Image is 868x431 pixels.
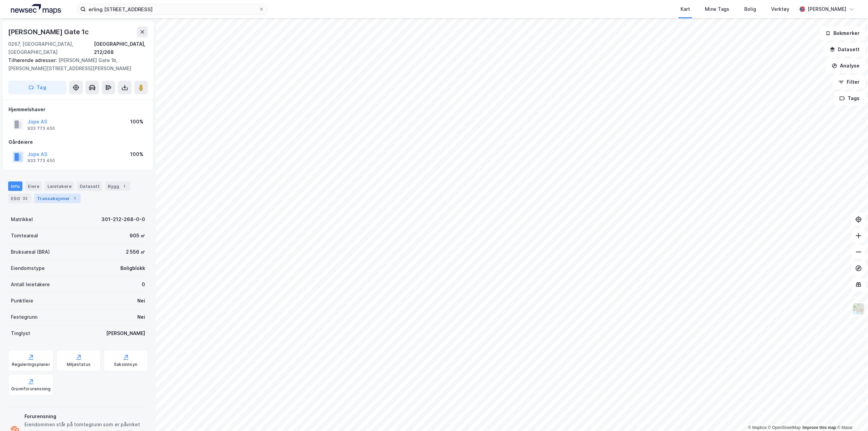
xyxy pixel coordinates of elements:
[142,280,145,289] div: 0
[45,181,74,191] div: Leietakere
[8,181,22,191] div: Info
[130,118,143,126] div: 100%
[25,181,42,191] div: Eiere
[94,40,148,56] div: [GEOGRAPHIC_DATA], 212/268
[77,181,102,191] div: Datasett
[137,297,145,305] div: Nei
[11,386,51,392] div: Grunnforurensning
[834,398,868,431] iframe: Chat Widget
[852,302,865,315] img: Z
[826,59,865,73] button: Analyse
[86,4,259,14] input: Søk på adresse, matrikkel, gårdeiere, leietakere eller personer
[11,329,30,337] div: Tinglyst
[768,425,801,430] a: OpenStreetMap
[11,264,45,272] div: Eiendomstype
[8,138,147,146] div: Gårdeiere
[8,57,58,63] span: Tilhørende adresser:
[834,92,865,105] button: Tags
[808,5,846,13] div: [PERSON_NAME]
[680,5,690,13] div: Kart
[11,248,50,256] div: Bruksareal (BRA)
[12,362,50,367] div: Reguleringsplaner
[11,280,50,289] div: Antall leietakere
[803,425,836,430] a: Improve this map
[27,126,55,131] div: 933 773 450
[130,150,143,158] div: 100%
[8,40,94,56] div: 0267, [GEOGRAPHIC_DATA], [GEOGRAPHIC_DATA]
[106,329,145,337] div: [PERSON_NAME]
[120,264,145,272] div: Boligblokk
[24,412,145,420] div: Forurensning
[137,313,145,321] div: Nei
[27,158,55,163] div: 933 773 450
[11,232,38,240] div: Tomteareal
[67,362,91,367] div: Miljøstatus
[8,105,147,114] div: Hjemmelshaver
[824,43,865,56] button: Datasett
[101,215,145,223] div: 301-212-268-0-0
[105,181,130,191] div: Bygg
[748,425,767,430] a: Mapbox
[71,195,78,202] div: 1
[126,248,145,256] div: 2 556 ㎡
[833,75,865,89] button: Filter
[820,26,865,40] button: Bokmerker
[21,195,29,202] div: 32
[705,5,729,13] div: Mine Tags
[114,362,137,367] div: Saksinnsyn
[8,56,142,73] div: [PERSON_NAME] Gate 1b, [PERSON_NAME][STREET_ADDRESS][PERSON_NAME]
[834,398,868,431] div: Kontrollprogram for chat
[744,5,756,13] div: Bolig
[11,4,61,14] img: logo.a4113a55bc3d86da70a041830d287a7e.svg
[8,81,66,94] button: Tag
[8,26,90,37] div: [PERSON_NAME] Gate 1c
[11,215,33,223] div: Matrikkel
[11,297,33,305] div: Punktleie
[8,194,32,203] div: ESG
[771,5,789,13] div: Verktøy
[11,313,37,321] div: Festegrunn
[121,183,127,190] div: 1
[130,232,145,240] div: 905 ㎡
[34,194,81,203] div: Transaksjoner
